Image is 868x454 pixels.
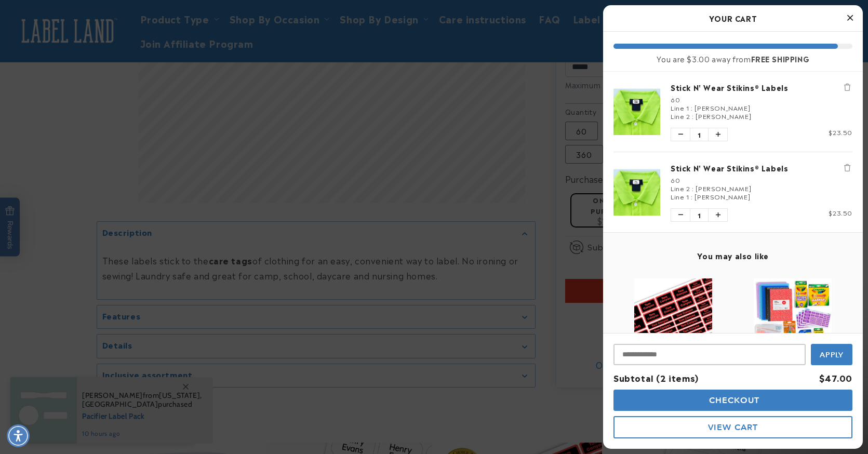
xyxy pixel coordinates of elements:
[671,183,690,193] span: Line 2
[706,395,760,405] span: Checkout
[811,344,852,365] button: Apply
[671,163,852,173] a: Stick N' Wear Stikins® Labels
[613,10,852,26] h2: Your Cart
[613,416,852,438] button: View Cart
[671,111,690,121] span: Line 2
[842,10,858,26] button: Close Cart
[671,103,689,112] span: Line 1
[820,350,844,359] span: Apply
[733,268,852,450] div: product
[613,169,660,216] img: Stick N' Wear Stikins® Labels
[671,128,690,141] button: Decrease quantity of Stick N' Wear Stikins® Labels
[754,278,832,356] img: View The Get-Set-for-School Kit
[842,82,852,92] button: Remove Stick N' Wear Stikins® Labels
[671,95,852,103] div: 60
[829,208,852,217] span: $23.50
[671,82,852,92] a: Stick N' Wear Stikins® Labels
[692,111,694,121] span: :
[842,163,852,173] button: Remove Stick N' Wear Stikins® Labels
[696,183,751,193] span: [PERSON_NAME]
[751,53,810,64] b: FREE SHIPPING
[613,54,852,63] div: You are $3.00 away from
[690,209,709,221] span: 1
[613,72,852,152] li: product
[613,344,806,365] input: Input Discount
[671,192,689,201] span: Line 1
[613,268,733,449] div: product
[613,371,699,384] span: Subtotal (2 items)
[634,278,712,356] img: Assorted Name Labels - Label Land
[819,370,852,385] div: $47.00
[671,176,852,184] div: 60
[695,192,750,201] span: [PERSON_NAME]
[708,422,758,432] span: View Cart
[691,192,693,201] span: :
[613,251,852,260] h4: You may also like
[613,152,852,232] li: product
[696,111,751,121] span: [PERSON_NAME]
[709,128,727,141] button: Increase quantity of Stick N' Wear Stikins® Labels
[671,209,690,221] button: Decrease quantity of Stick N' Wear Stikins® Labels
[691,103,693,112] span: :
[7,424,30,447] div: Accessibility Menu
[613,88,660,135] img: Stick N' Wear Stikins® Labels
[692,183,694,193] span: :
[829,127,852,137] span: $23.50
[709,209,727,221] button: Increase quantity of Stick N' Wear Stikins® Labels
[15,29,145,49] button: Can these labels be used on uniforms?
[42,58,145,78] button: Do these labels need ironing?
[613,390,852,411] button: Checkout
[690,128,709,141] span: 1
[695,103,750,112] span: [PERSON_NAME]
[8,371,131,402] iframe: Sign Up via Text for Offers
